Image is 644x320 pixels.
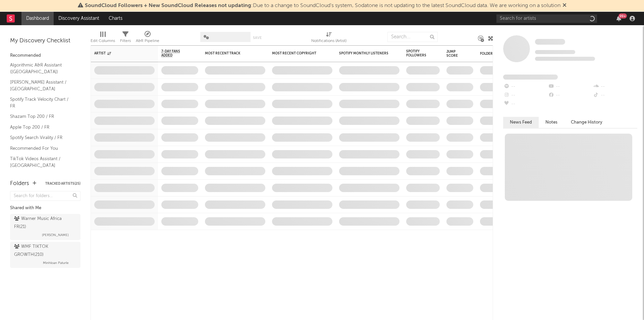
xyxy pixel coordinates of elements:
a: Apple Top 200 / FR [10,124,74,131]
span: : Due to a change to SoundCloud's system, Sodatone is not updating to the latest SoundCloud data.... [85,3,560,8]
div: Warner Music Africa FR ( 21 ) [14,215,75,231]
a: Dashboard [21,12,54,25]
div: Most Recent Track [205,51,255,55]
a: Shazam Top 200 / FR [10,113,74,120]
input: Search for folders... [10,191,80,201]
div: Folders [10,180,29,188]
a: Spotify Search Virality / FR [10,134,74,141]
a: Algorithmic A&R Assistant ([GEOGRAPHIC_DATA]) [10,61,74,75]
div: A&R Pipeline [136,37,159,45]
div: -- [503,91,548,100]
a: Some Artist [535,39,565,45]
a: Warner Music Africa FR(21)[PERSON_NAME] [10,214,80,240]
div: A&R Pipeline [136,29,159,48]
a: [PERSON_NAME] Assistant / [GEOGRAPHIC_DATA] [10,79,74,92]
div: 99 + [619,13,627,18]
div: -- [503,100,548,108]
button: News Feed [503,117,539,128]
div: -- [593,91,637,100]
span: Tracking Since: [DATE] [535,50,575,54]
button: Notes [539,117,564,128]
a: Charts [104,12,127,25]
div: Edit Columns [91,37,115,45]
div: Recommended [10,52,80,60]
div: Spotify Monthly Listeners [339,51,389,55]
div: -- [503,82,548,91]
button: Tracked Artists(25) [45,182,80,185]
span: 7-Day Fans Added [161,49,188,57]
div: -- [548,91,592,100]
a: Discovery Assistant [54,12,104,25]
div: Most Recent Copyright [272,51,322,55]
button: 99+ [616,16,621,21]
a: TikTok Videos Assistant / [GEOGRAPHIC_DATA] [10,155,74,169]
div: WMF TIKTOK GROWTH ( 210 ) [14,243,75,259]
div: Folders [480,52,530,56]
div: My Discovery Checklist [10,37,80,45]
div: -- [548,82,592,91]
div: Spotify Followers [406,49,430,57]
span: 0 fans last week [535,57,595,61]
span: Dismiss [562,3,567,8]
a: WMF TIKTOK GROWTH(210)Minhloan Paturle [10,242,80,268]
div: Notifications (Artist) [311,37,346,45]
div: Jump Score [446,50,463,58]
div: Filters [120,29,131,48]
span: [PERSON_NAME] [42,231,69,239]
div: Artist [94,51,145,55]
span: Minhloan Paturle [43,259,69,267]
span: Some Artist [535,39,565,45]
button: Change History [564,117,609,128]
div: Filters [120,37,131,45]
div: Shared with Me [10,204,80,212]
button: Save [253,36,262,40]
a: Recommended For You [10,145,74,152]
span: Fans Added by Platform [503,75,558,80]
a: Spotify Track Velocity Chart / FR [10,96,74,109]
input: Search... [387,32,438,42]
div: Edit Columns [91,29,115,48]
input: Search for artists [496,14,597,23]
div: Notifications (Artist) [311,29,346,48]
span: SoundCloud Followers + New SoundCloud Releases not updating [85,3,251,8]
div: -- [593,82,637,91]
